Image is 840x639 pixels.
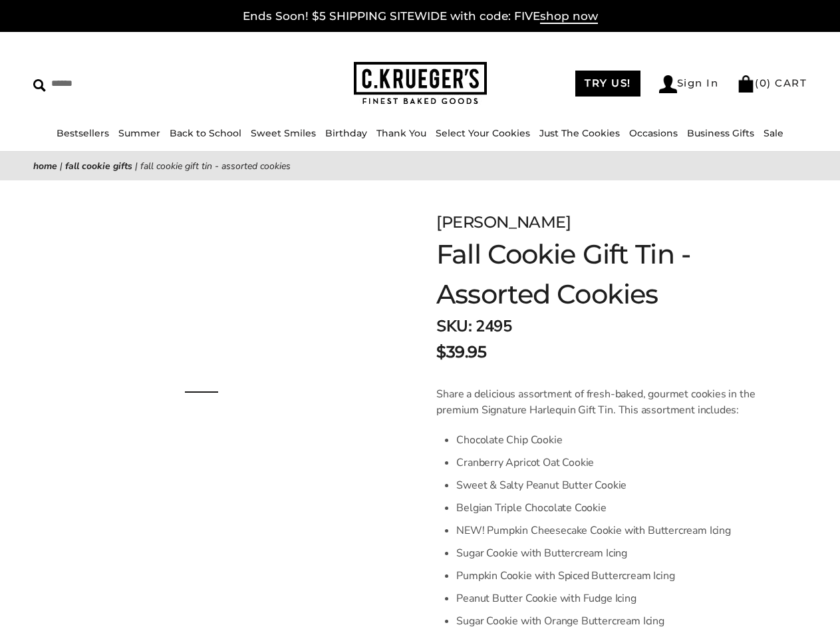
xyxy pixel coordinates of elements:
li: Peanut Butter Cookie with Fudge Icing [456,587,773,610]
a: Back to School [170,127,241,139]
li: Chocolate Chip Cookie [456,429,773,451]
img: Search [33,79,46,92]
a: Just The Cookies [539,127,620,139]
a: Select Your Cookies [436,127,530,139]
span: $39.95 [436,340,486,364]
span: 2495 [476,316,511,337]
a: Birthday [325,127,367,139]
a: Ends Soon! $5 SHIPPING SITEWIDE with code: FIVEshop now [243,9,598,24]
a: Bestsellers [57,127,109,139]
li: Cranberry Apricot Oat Cookie [456,451,773,474]
img: Account [659,75,677,93]
a: (0) CART [737,77,807,89]
p: Share a delicious assortment of fresh-baked, gourmet cookies in the premium Signature Harlequin G... [436,386,773,418]
li: Sweet & Salty Peanut Butter Cookie [456,474,773,497]
a: Fall Cookie Gifts [65,160,132,172]
a: Sale [764,127,783,139]
a: Sweet Smiles [251,127,316,139]
a: Home [33,160,57,172]
a: TRY US! [575,71,640,97]
img: Bag [737,75,755,93]
li: Sugar Cookie with Orange Buttercream Icing [456,610,773,632]
li: NEW! Pumpkin Cheesecake Cookie with Buttercream Icing [456,519,773,542]
a: Occasions [629,127,678,139]
nav: breadcrumbs [33,158,807,174]
h1: Fall Cookie Gift Tin - Assorted Cookies [436,234,773,314]
a: Sign In [659,75,719,93]
a: Summer [118,127,160,139]
li: Pumpkin Cookie with Spiced Buttercream Icing [456,564,773,587]
li: Sugar Cookie with Buttercream Icing [456,542,773,564]
span: 0 [760,77,768,89]
span: | [60,160,63,172]
strong: SKU: [436,316,472,337]
img: C.KRUEGER'S [354,62,487,105]
a: Business Gifts [687,127,754,139]
a: Thank You [376,127,426,139]
span: shop now [540,9,598,24]
span: Fall Cookie Gift Tin - Assorted Cookies [140,160,291,172]
span: | [135,160,138,172]
div: [PERSON_NAME] [436,210,773,234]
li: Belgian Triple Chocolate Cookie [456,497,773,519]
input: Search [33,73,210,94]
